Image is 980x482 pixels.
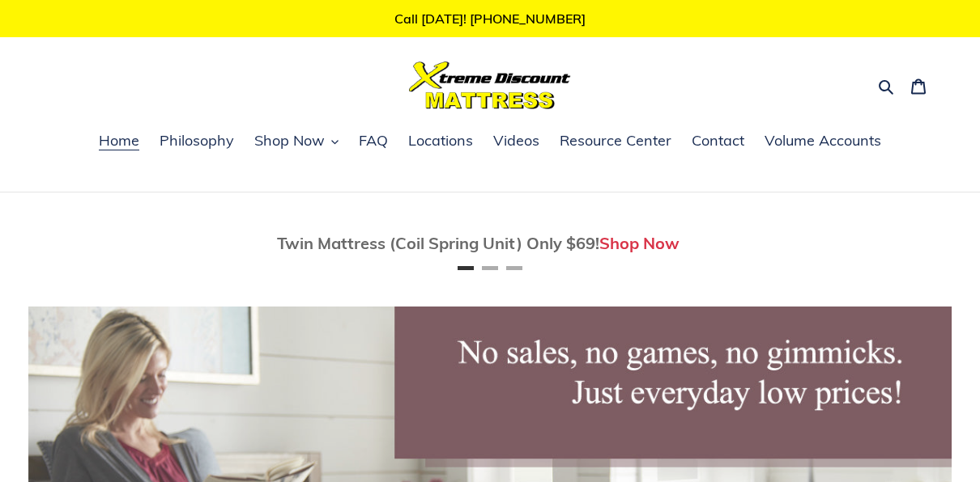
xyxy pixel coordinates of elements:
[151,129,242,154] a: Philosophy
[359,131,388,150] span: FAQ
[409,61,571,109] img: Xtreme Discount Mattress
[482,266,498,270] button: Page 2
[408,131,473,150] span: Locations
[99,131,139,150] span: Home
[684,129,752,154] a: Contact
[351,129,396,154] a: FAQ
[485,129,548,154] a: Videos
[246,129,347,154] button: Shop Now
[765,131,881,150] span: Volume Accounts
[277,233,599,253] span: Twin Mattress (Coil Spring Unit) Only $69!
[254,131,325,150] span: Shop Now
[692,131,744,150] span: Contact
[756,129,889,154] a: Volume Accounts
[458,266,474,270] button: Page 1
[91,129,147,154] a: Home
[506,266,522,270] button: Page 3
[552,129,680,154] a: Resource Center
[400,129,481,154] a: Locations
[599,233,680,253] a: Shop Now
[560,131,671,150] span: Resource Center
[160,131,234,150] span: Philosophy
[493,131,539,150] span: Videos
